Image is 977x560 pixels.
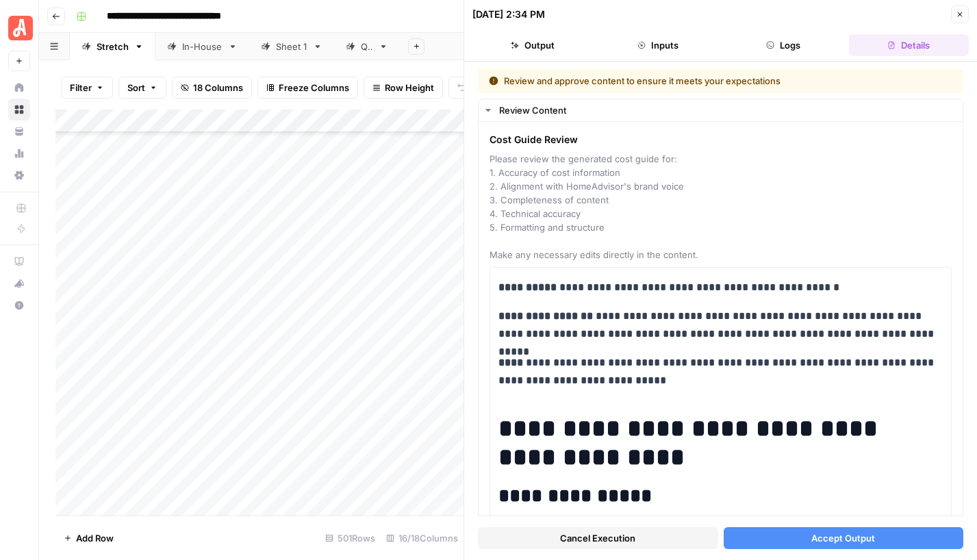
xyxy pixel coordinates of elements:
a: AirOps Academy [8,251,30,272]
span: Sort [127,81,145,94]
a: Home [8,77,30,99]
button: Output [472,34,592,56]
img: Angi Logo [8,16,33,40]
a: Settings [8,164,30,186]
button: Cancel Execution [478,527,718,549]
div: What's new? [9,273,29,294]
span: Accept Output [811,531,875,545]
button: What's new? [8,272,30,294]
a: In-House [155,33,249,60]
div: Review and approve content to ensure it meets your expectations [489,74,867,88]
button: Sort [118,77,166,99]
span: 18 Columns [193,81,243,94]
a: Sheet 1 [249,33,334,60]
a: Stretch [70,33,155,60]
div: Sheet 1 [276,40,307,53]
span: Freeze Columns [279,81,349,94]
div: Review Content [499,103,954,117]
button: Workspace: Angi [8,11,30,45]
div: 16/18 Columns [381,527,464,549]
span: Please review the generated cost guide for: 1. Accuracy of cost information 2. Alignment with Hom... [490,152,952,262]
a: Your Data [8,120,30,142]
span: Add Row [76,531,114,545]
span: Cancel Execution [560,531,635,545]
button: Row Height [364,77,443,99]
div: In-House [182,40,223,53]
button: Review Content [479,99,963,121]
button: Inputs [598,34,718,56]
button: Logs [724,34,843,56]
a: Usage [8,142,30,164]
div: Stretch [97,40,129,53]
button: Accept Output [724,527,964,549]
a: QA [334,33,400,60]
div: [DATE] 2:34 PM [472,8,545,21]
button: Help + Support [8,294,30,316]
button: Filter [61,77,113,99]
span: Filter [70,81,92,94]
span: Row Height [385,81,434,94]
button: Add Row [55,527,122,549]
div: 501 Rows [320,527,381,549]
button: Details [849,34,969,56]
button: 18 Columns [172,77,252,99]
button: Freeze Columns [257,77,358,99]
a: Browse [8,99,30,120]
span: Cost Guide Review [490,133,952,147]
div: QA [361,40,373,53]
